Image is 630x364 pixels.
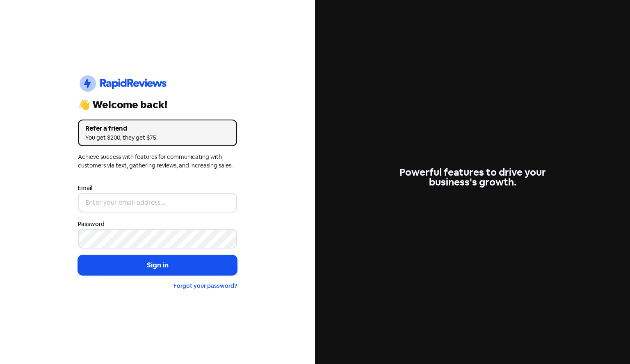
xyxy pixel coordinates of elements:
label: Password [78,220,105,228]
div: Powerful features to drive your business's growth. [393,167,552,187]
div: Achieve success with features for communicating with customers via text, gathering reviews, and i... [78,153,237,170]
button: Sign in [78,255,237,276]
div: You get $200, they get $75. [85,133,230,142]
div: Refer a friend [85,124,230,133]
input: Enter your email address... [78,193,237,213]
div: 👋 Welcome back! [78,100,237,110]
a: Forgot your password? [173,282,237,289]
label: Email [78,184,92,192]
